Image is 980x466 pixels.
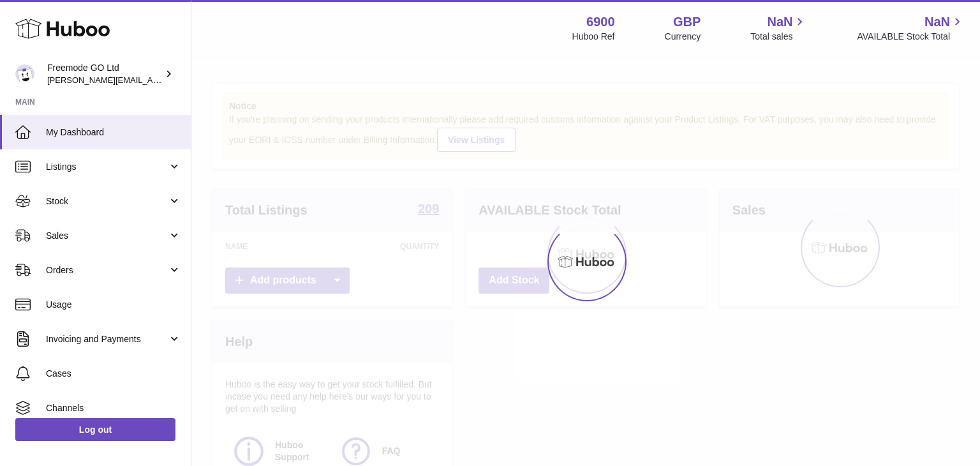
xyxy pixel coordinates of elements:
span: Listings [46,161,168,173]
span: My Dashboard [46,126,181,139]
strong: GBP [673,13,701,31]
span: Cases [46,368,181,380]
a: NaN Total sales [750,13,807,43]
div: Freemode GO Ltd [47,62,162,86]
span: Invoicing and Payments [46,333,168,345]
span: Sales [46,230,168,242]
div: Huboo Ref [572,31,615,43]
span: NaN [924,13,950,31]
a: Log out [15,418,175,441]
img: lenka.smikniarova@gioteck.com [15,64,34,84]
span: Usage [46,299,181,311]
strong: 6900 [586,13,615,31]
span: AVAILABLE Stock Total [857,31,965,43]
span: Orders [46,264,168,276]
span: [PERSON_NAME][EMAIL_ADDRESS][DOMAIN_NAME] [47,75,256,85]
span: Stock [46,195,168,207]
div: Currency [665,31,701,43]
span: NaN [767,13,792,31]
a: NaN AVAILABLE Stock Total [857,13,965,43]
span: Total sales [750,31,807,43]
span: Channels [46,402,181,414]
